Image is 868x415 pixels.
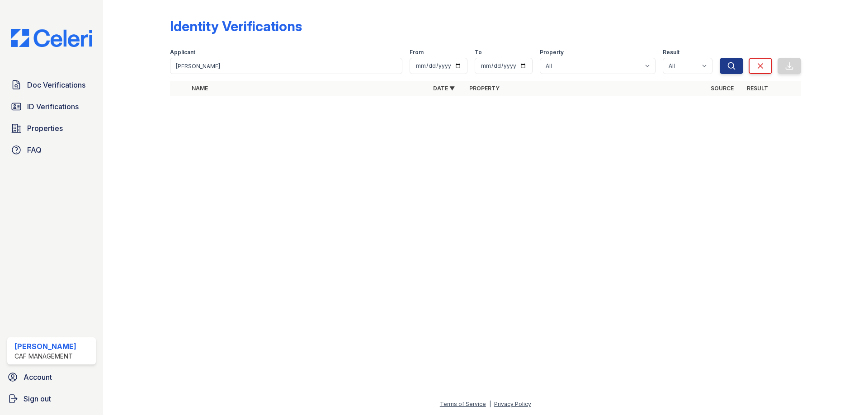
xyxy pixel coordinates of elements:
a: FAQ [7,141,96,159]
span: Account [24,372,52,382]
a: Doc Verifications [7,76,96,94]
a: Terms of Service [440,401,486,407]
a: Properties [7,119,96,137]
a: Source [711,85,734,92]
img: CE_Logo_Blue-a8612792a0a2168367f1c8372b55b34899dd931a85d93a1a3d3e32e68fde9ad4.png [4,29,99,47]
div: [PERSON_NAME] [14,341,76,352]
span: Doc Verifications [27,79,85,90]
span: Properties [27,123,63,134]
label: To [475,49,482,56]
a: Account [4,368,99,386]
label: Result [663,49,679,56]
label: Property [540,49,564,56]
a: Date ▼ [433,85,455,92]
div: CAF Management [14,352,76,361]
a: Name [192,85,208,92]
a: Result [747,85,768,92]
span: Sign out [24,393,51,404]
a: Sign out [4,390,99,408]
a: Privacy Policy [494,401,531,407]
div: Identity Verifications [170,18,302,34]
span: ID Verifications [27,101,79,112]
a: Property [469,85,500,92]
div: | [489,401,491,407]
input: Search by name or phone number [170,58,402,74]
span: FAQ [27,145,42,155]
label: Applicant [170,49,195,56]
a: ID Verifications [7,98,96,116]
label: From [410,49,424,56]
